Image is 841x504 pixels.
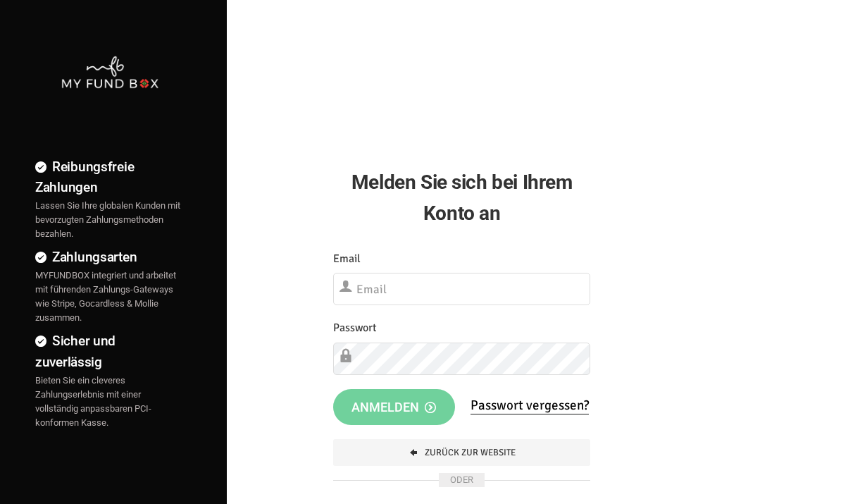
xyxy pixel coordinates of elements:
[333,273,590,305] input: Email
[35,270,176,323] span: MYFUNDBOX integriert und arbeitet mit führenden Zahlungs-Gateways wie Stripe, Gocardless & Mollie...
[333,167,590,228] h2: Melden Sie sich bei Ihrem Konto an
[333,319,377,337] label: Passwort
[439,473,485,487] span: ODER
[35,200,180,239] span: Lassen Sie Ihre globalen Kunden mit bevorzugten Zahlungsmethoden bezahlen.
[333,389,454,426] button: Anmelden
[61,55,159,90] img: mfbwhite.png
[35,375,151,428] span: Bieten Sie ein cleveres Zahlungserlebnis mit einer vollständig anpassbaren PCI-konformen Kasse.
[35,156,185,197] h4: Reibungsfreie Zahlungen
[35,247,185,267] h4: Zahlungsarten
[35,331,185,371] h4: Sicher und zuverlässig
[471,397,589,414] a: Passwort vergessen?
[333,439,590,466] a: Zurück zur Website
[333,250,361,268] label: Email
[351,400,436,414] span: Anmelden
